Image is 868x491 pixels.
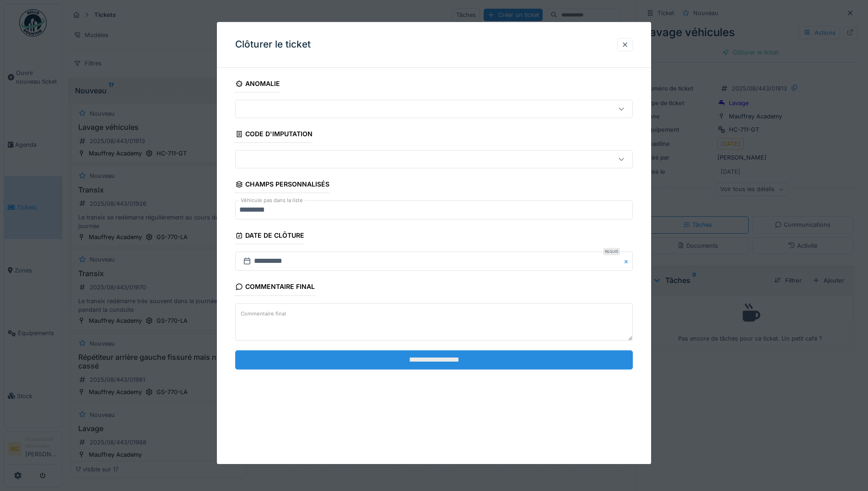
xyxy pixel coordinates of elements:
div: Date de clôture [235,229,304,245]
label: Véhicule pas dans la liste [239,197,305,205]
div: Anomalie [235,77,280,92]
label: Commentaire final [239,308,288,320]
h3: Clôturer le ticket [235,39,311,50]
div: Requis [603,248,620,256]
div: Champs personnalisés [235,178,329,193]
div: Code d'imputation [235,127,313,143]
div: Commentaire final [235,280,315,296]
button: Close [623,252,633,271]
